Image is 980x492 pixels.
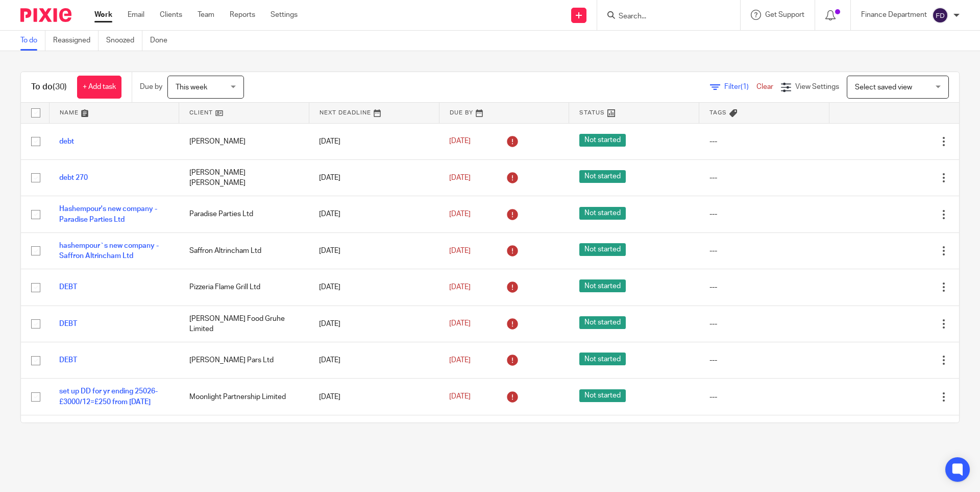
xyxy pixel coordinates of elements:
span: (1) [741,83,749,90]
a: hashempour`s new company - Saffron Altrincham Ltd [59,242,159,260]
a: Team [198,10,214,20]
span: Tags [709,110,727,115]
td: [PERSON_NAME] Pars Ltd [179,342,309,379]
span: [DATE] [449,138,471,145]
a: + Add task [77,76,121,99]
span: [DATE] [449,174,471,181]
div: --- [709,246,819,256]
a: To do [20,31,45,51]
span: [DATE] [449,357,471,364]
div: --- [709,355,819,365]
span: Not started [579,279,626,292]
td: [DATE] [309,379,439,415]
td: [DATE] [309,415,439,451]
p: Due by [140,82,162,92]
a: Settings [271,10,298,20]
td: [PERSON_NAME] [179,123,309,159]
input: Search [618,12,709,21]
span: Not started [579,316,626,329]
span: [DATE] [449,210,471,218]
td: [PERSON_NAME] [179,415,309,451]
a: Reassigned [53,31,99,51]
span: Not started [579,170,626,183]
span: Not started [579,207,626,220]
div: --- [709,209,819,219]
a: Clients [160,10,182,20]
span: [DATE] [449,284,471,291]
div: --- [709,173,819,183]
a: Email [128,10,144,20]
div: --- [709,136,819,147]
a: Work [94,10,112,20]
a: Done [150,31,175,51]
td: [DATE] [309,123,439,159]
div: --- [709,319,819,329]
h1: To do [31,82,67,92]
td: [DATE] [309,342,439,379]
td: Saffron Altrincham Ltd [179,232,309,269]
a: DEBT [59,357,77,364]
span: Not started [579,389,626,402]
a: Hashempour's new company - Paradise Parties Ltd [59,205,157,223]
span: [DATE] [449,247,471,254]
td: [PERSON_NAME] Food Gruhe Limited [179,306,309,342]
span: Filter [724,83,756,90]
td: [DATE] [309,159,439,196]
span: [DATE] [449,320,471,327]
span: [DATE] [449,393,471,400]
td: [DATE] [309,269,439,306]
a: debt [59,138,74,145]
a: debt 270 [59,174,88,181]
a: DEBT [59,320,77,327]
a: Snoozed [106,31,142,51]
td: [DATE] [309,306,439,342]
span: (30) [53,83,67,91]
span: This week [176,84,207,91]
span: Get Support [765,11,804,18]
a: Reports [230,10,255,20]
span: Not started [579,243,626,256]
td: Paradise Parties Ltd [179,196,309,232]
a: Clear [756,83,773,90]
a: DEBT [59,284,77,291]
td: [DATE] [309,196,439,232]
a: set up DD for yr ending 25026-£3000/12=£250 from [DATE] [59,388,158,405]
div: --- [709,282,819,292]
td: Pizzeria Flame Grill Ltd [179,269,309,306]
td: [PERSON_NAME] [PERSON_NAME] [179,159,309,196]
span: Not started [579,134,626,147]
span: Select saved view [855,84,912,91]
img: svg%3E [932,7,948,24]
td: [DATE] [309,232,439,269]
img: Pixie [20,8,71,22]
td: Moonlight Partnership Limited [179,379,309,415]
div: --- [709,392,819,402]
span: Not started [579,353,626,365]
span: View Settings [795,83,839,90]
p: Finance Department [861,10,927,20]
